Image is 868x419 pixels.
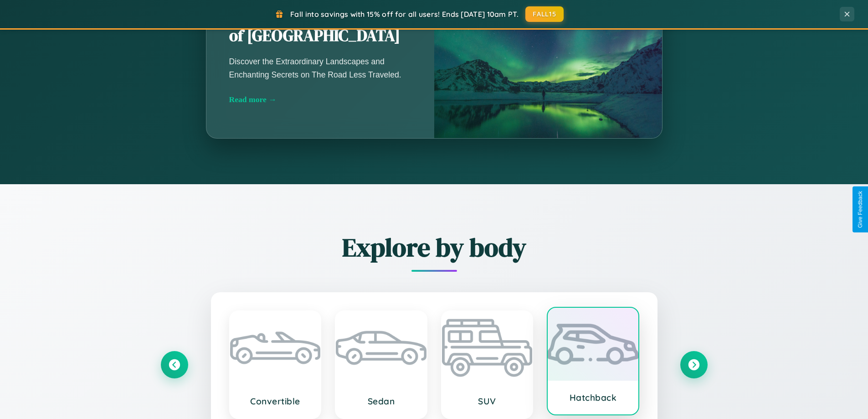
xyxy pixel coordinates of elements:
[557,392,629,403] h3: Hatchback
[345,396,417,407] h3: Sedan
[239,396,312,407] h3: Convertible
[229,95,411,104] div: Read more →
[229,5,411,47] h2: Unearthing the Mystique of [GEOGRAPHIC_DATA]
[857,191,863,228] div: Give Feedback
[161,230,708,265] h2: Explore by body
[290,10,519,19] span: Fall into savings with 15% off for all users! Ends [DATE] 10am PT.
[525,6,564,22] button: FALL15
[229,55,411,81] p: Discover the Extraordinary Landscapes and Enchanting Secrets on The Road Less Traveled.
[451,396,524,407] h3: SUV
